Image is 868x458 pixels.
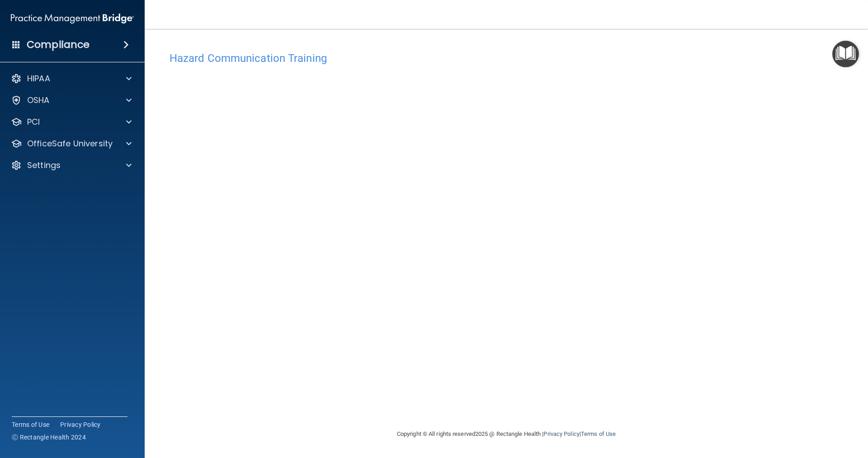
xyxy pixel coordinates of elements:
p: PCI [27,117,40,127]
button: Open Resource Center [832,41,859,67]
a: Settings [11,160,132,171]
span: Ⓒ Rectangle Health 2024 [12,433,86,442]
p: Settings [27,160,61,171]
h4: Hazard Communication Training [170,52,843,64]
a: Privacy Policy [543,430,579,437]
p: OfficeSafe University [27,138,113,149]
a: PCI [11,117,132,127]
div: Copyright © All rights reserved 2025 @ Rectangle Health | | [341,420,671,449]
iframe: HCT [170,69,631,367]
a: OSHA [11,95,132,106]
img: PMB logo [11,9,134,28]
a: Terms of Use [12,420,49,429]
a: HIPAA [11,73,132,84]
p: HIPAA [27,73,50,84]
a: Terms of Use [581,430,616,437]
h4: Compliance [27,38,90,51]
a: Privacy Policy [60,420,101,429]
a: OfficeSafe University [11,138,132,149]
p: OSHA [27,95,50,106]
